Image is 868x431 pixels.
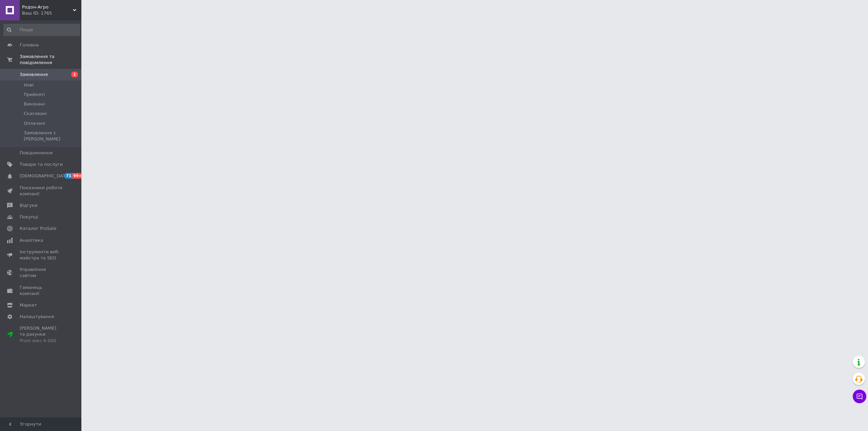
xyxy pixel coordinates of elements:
span: [PERSON_NAME] та рахунки [20,325,63,344]
span: Управління сайтом [20,267,63,279]
span: Повідомлення [20,150,53,156]
span: Відгуки [20,202,37,209]
span: Замовлення та повідомлення [20,54,81,66]
span: 71 [64,173,72,179]
span: 1 [71,72,78,77]
span: Замовлення з [PERSON_NAME] [24,130,79,142]
input: Пошук [3,24,80,36]
button: Чат з покупцем [853,390,866,403]
span: Родон-Агро [22,4,73,10]
span: Нові [24,82,34,88]
span: Покупці [20,214,38,220]
span: [DEMOGRAPHIC_DATA] [20,173,70,179]
span: Виконані [24,101,45,107]
span: 99+ [72,173,83,179]
span: Товари та послуги [20,161,63,168]
div: Ваш ID: 1765 [22,10,81,16]
span: Оплачені [24,120,45,126]
div: Prom мікс 6 000 [20,338,63,344]
span: Налаштування [20,314,54,320]
span: Гаманець компанії [20,285,63,297]
span: Маркет [20,302,37,308]
span: Аналітика [20,237,43,243]
span: Прийняті [24,92,45,98]
span: Замовлення [20,72,48,78]
span: Показники роботи компанії [20,185,63,197]
span: Каталог ProSale [20,226,56,232]
span: Інструменти веб-майстра та SEO [20,249,63,261]
span: Головна [20,42,39,48]
span: Скасовані [24,111,47,117]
